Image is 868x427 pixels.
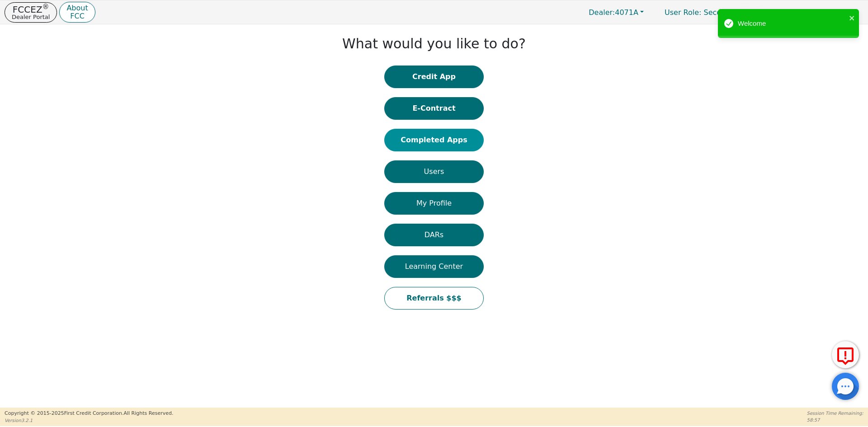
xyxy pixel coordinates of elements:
[5,410,173,418] p: Copyright © 2015- 2025 First Credit Corporation.
[384,192,484,215] button: My Profile
[832,341,859,368] button: Report Error to FCC
[66,5,88,12] p: About
[42,3,49,11] sup: ®
[12,5,50,14] p: FCCEZ
[123,410,173,416] span: All Rights Reserved.
[807,410,863,417] p: Session Time Remaining:
[5,2,57,23] button: FCCEZ®Dealer Portal
[579,5,653,19] button: Dealer:4071A
[384,255,484,278] button: Learning Center
[384,287,484,310] button: Referrals $$$
[589,8,615,17] span: Dealer:
[66,13,88,20] p: FCC
[753,5,863,19] button: 4071A:[PERSON_NAME]
[738,19,846,29] div: Welcome
[656,4,751,21] p: Secondary
[384,66,484,88] button: Credit App
[384,224,484,246] button: DARs
[59,2,95,23] button: AboutFCC
[12,14,50,20] p: Dealer Portal
[589,8,638,17] span: 4071A
[5,417,173,424] p: Version 3.2.1
[384,129,484,151] button: Completed Apps
[656,4,751,21] a: User Role: Secondary
[384,160,484,183] button: Users
[665,8,701,17] span: User Role :
[384,97,484,120] button: E-Contract
[342,36,526,52] h1: What would you like to do?
[807,417,863,423] p: 58:57
[849,13,855,23] button: close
